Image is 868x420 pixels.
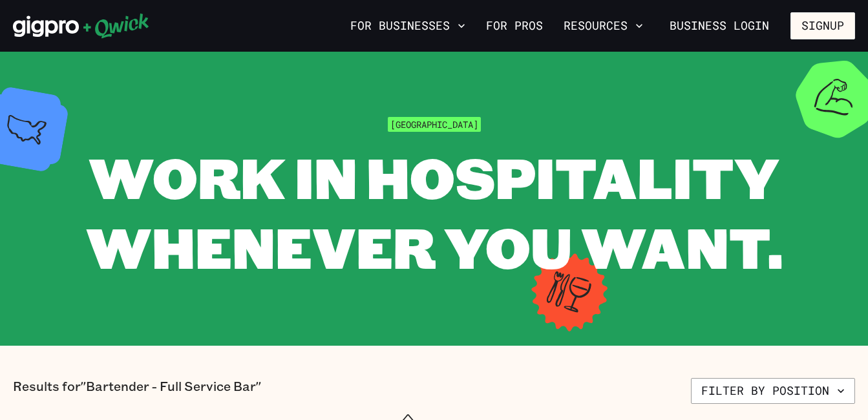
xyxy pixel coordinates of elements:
[558,15,648,37] button: Resources
[13,378,261,404] p: Results for "Bartender - Full Service Bar"
[790,12,855,39] button: Signup
[388,117,481,132] span: [GEOGRAPHIC_DATA]
[481,15,548,37] a: For Pros
[86,140,783,284] span: WORK IN HOSPITALITY WHENEVER YOU WANT.
[691,378,855,404] button: Filter by position
[345,15,471,37] button: For Businesses
[659,12,780,39] a: Business Login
